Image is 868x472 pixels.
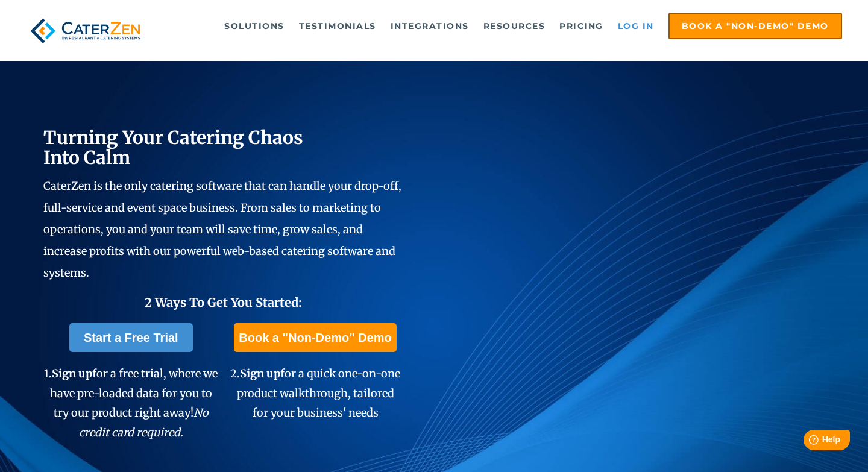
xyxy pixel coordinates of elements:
img: caterzen [26,13,145,49]
a: Log in [612,14,660,38]
a: Start a Free Trial [69,323,193,352]
a: Integrations [385,14,475,38]
span: Turning Your Catering Chaos Into Calm [43,126,303,169]
a: Book a "Non-Demo" Demo [234,323,396,352]
span: CaterZen is the only catering software that can handle your drop-off, full-service and event spac... [43,179,401,280]
a: Pricing [553,14,609,38]
span: 2. for a quick one-on-one product walkthrough, tailored for your business' needs [230,367,400,420]
span: 1. for a free trial, where we have pre-loaded data for you to try our product right away! [44,367,218,439]
a: Resources [477,14,552,38]
a: Solutions [218,14,291,38]
a: Testimonials [293,14,382,38]
span: 2 Ways To Get You Started: [145,295,302,310]
a: Book a "Non-Demo" Demo [668,13,842,39]
span: Sign up [52,367,92,380]
div: Navigation Menu [166,13,842,39]
span: Sign up [240,367,280,380]
em: No credit card required. [79,406,209,439]
iframe: Help widget launcher [761,425,855,459]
